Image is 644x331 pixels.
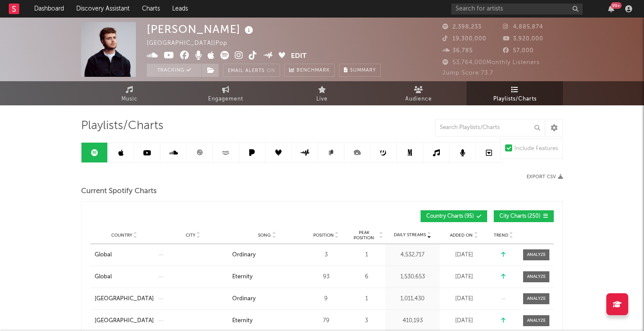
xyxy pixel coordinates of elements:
div: 9 [306,295,346,303]
div: [DATE] [442,295,486,303]
div: 410,193 [387,317,438,325]
a: Playlists/Charts [467,81,563,105]
span: Daily Streams [394,232,426,238]
button: Summary [339,64,381,77]
a: Eternity [232,273,302,281]
div: 6 [350,273,383,281]
span: Live [316,94,328,104]
a: Music [81,81,177,105]
span: Song [258,233,271,238]
button: Email AlertsOn [223,64,280,77]
span: Country [111,233,132,238]
span: Music [121,94,138,104]
div: [DATE] [442,273,486,281]
span: Benchmark [297,65,330,76]
span: Country Charts ( 95 ) [426,214,474,219]
span: Jump Score: 73.7 [442,70,493,76]
span: Trend [494,233,508,238]
span: Audience [405,94,432,104]
div: 1,530,653 [387,273,438,281]
span: Summary [350,68,376,73]
a: Ordinary [232,295,302,303]
span: 2,398,233 [442,24,481,30]
span: 19,300,000 [442,36,486,42]
button: Tracking [147,64,202,77]
div: 79 [306,317,346,325]
span: 4,885,874 [503,24,543,30]
div: [GEOGRAPHIC_DATA] | Pop [147,38,237,49]
a: Live [274,81,370,105]
span: Peak Position [350,230,378,241]
div: 99 + [611,2,622,9]
span: 36,785 [442,48,473,54]
span: Position [313,233,334,238]
em: On [267,68,275,73]
span: Playlists/Charts [81,121,163,131]
div: [PERSON_NAME] [147,22,255,36]
div: 3 [306,251,346,259]
div: Include Features [514,144,558,154]
div: [DATE] [442,251,486,259]
button: City Charts(250) [494,210,554,222]
a: Audience [370,81,467,105]
div: 1 [350,251,383,259]
input: Search for artists [451,4,583,14]
a: Ordinary [232,251,302,259]
a: Global [95,273,154,281]
span: 57,000 [503,48,534,54]
div: 3 [350,317,383,325]
span: City Charts ( 250 ) [499,214,541,219]
a: Eternity [232,317,302,325]
div: 93 [306,273,346,281]
button: Country Charts(95) [421,210,487,222]
div: Eternity [232,317,253,325]
input: Search Playlists/Charts [435,119,545,137]
div: Global [95,273,112,281]
button: 99+ [608,5,614,12]
span: Added On [450,233,473,238]
div: 4,532,717 [387,251,438,259]
div: Global [95,251,112,259]
span: Current Spotify Charts [81,186,157,197]
a: Benchmark [284,64,335,77]
button: Export CSV [527,174,563,180]
a: Engagement [177,81,274,105]
span: City [186,233,195,238]
span: Playlists/Charts [493,94,537,104]
span: 53,764,000 Monthly Listeners [442,60,540,65]
a: [GEOGRAPHIC_DATA] [95,317,154,325]
div: 1 [350,295,383,303]
div: Ordinary [232,295,256,303]
div: Ordinary [232,251,256,259]
div: 1,011,430 [387,295,438,303]
div: Eternity [232,273,253,281]
a: Global [95,251,154,259]
a: [GEOGRAPHIC_DATA] [95,295,154,303]
span: Engagement [208,94,243,104]
div: [DATE] [442,317,486,325]
button: Edit [291,51,307,62]
span: 3,920,000 [503,36,543,42]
